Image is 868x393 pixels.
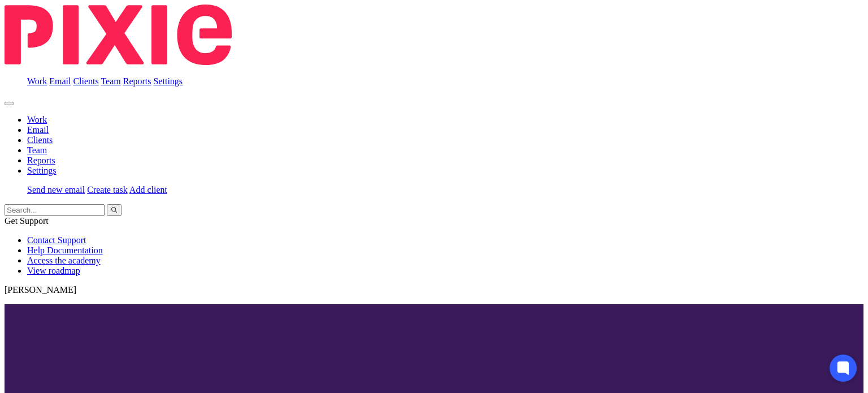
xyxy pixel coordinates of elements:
span: Get Support [5,216,49,226]
a: Clients [73,76,98,86]
a: Contact Support [27,235,86,245]
a: View roadmap [27,266,80,275]
a: Team [27,145,47,155]
a: Reports [27,156,55,165]
a: Work [27,76,47,86]
a: Settings [154,76,183,86]
a: Send new email [27,185,85,195]
p: [PERSON_NAME] [5,285,863,295]
a: Email [27,125,49,135]
a: Access the academy [27,256,101,265]
a: Add client [129,185,167,195]
input: Search [5,204,105,216]
a: Clients [27,135,53,145]
button: Search [107,204,121,216]
a: Team [101,76,120,86]
a: Help Documentation [27,245,103,255]
a: Reports [123,76,151,86]
img: Pixie [5,5,232,65]
a: Work [27,115,47,124]
a: Create task [87,185,128,195]
a: Email [49,76,71,86]
a: Settings [27,166,57,175]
